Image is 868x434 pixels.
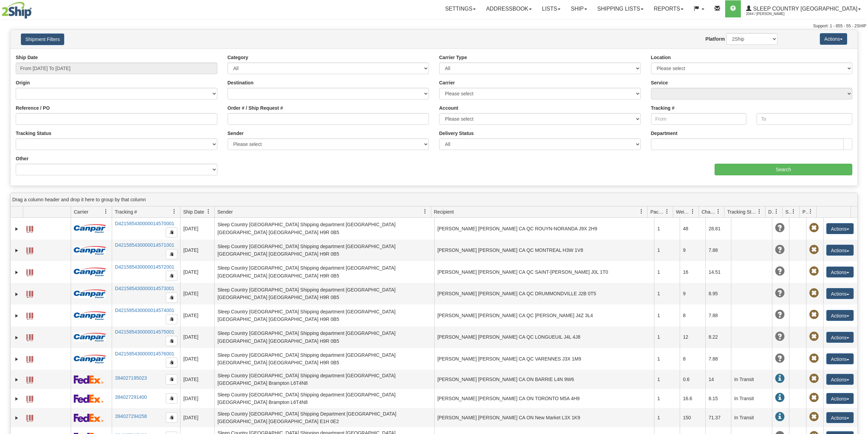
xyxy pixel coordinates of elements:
[26,223,33,234] a: Label
[214,283,434,305] td: Sleep Country [GEOGRAPHIC_DATA] Shipping department [GEOGRAPHIC_DATA] [GEOGRAPHIC_DATA] [GEOGRAPH...
[74,333,106,341] img: 14 - Canpar
[705,389,731,408] td: 8.15
[13,291,20,298] a: Expand
[115,413,147,419] a: 394027294258
[654,389,680,408] td: 1
[820,33,847,45] button: Actions
[702,208,716,215] span: Charge
[13,376,20,383] a: Expand
[705,370,731,389] td: 14
[788,206,799,217] a: Shipment Issues filter column settings
[74,246,106,255] img: 14 - Canpar
[214,408,434,427] td: Sleep Country [GEOGRAPHIC_DATA] Shipping Department [GEOGRAPHIC_DATA] [GEOGRAPHIC_DATA] [GEOGRAPH...
[13,269,20,276] a: Expand
[228,105,283,111] label: Order # / Ship Request #
[715,164,852,175] input: Search
[651,105,675,111] label: Tracking #
[687,206,699,217] a: Weight filter column settings
[74,311,106,320] img: 14 - Canpar
[214,389,434,408] td: Sleep Country [GEOGRAPHIC_DATA] Shipping department [GEOGRAPHIC_DATA] [GEOGRAPHIC_DATA] Brampton ...
[13,226,20,232] a: Expand
[214,261,434,283] td: Sleep Country [GEOGRAPHIC_DATA] Shipping department [GEOGRAPHIC_DATA] [GEOGRAPHIC_DATA] [GEOGRAPH...
[826,245,854,256] button: Actions
[809,374,819,383] span: Pickup Not Assigned
[785,208,791,215] span: Shipment Issues
[705,408,731,427] td: 71.37
[826,412,854,423] button: Actions
[651,79,668,86] label: Service
[166,293,177,303] button: Copy to clipboard
[826,267,854,277] button: Actions
[654,261,680,283] td: 1
[649,0,689,17] a: Reports
[809,332,819,341] span: Pickup Not Assigned
[183,208,204,215] span: Ship Date
[676,208,690,215] span: Weight
[775,412,785,422] span: In Transit
[26,244,33,255] a: Label
[166,374,177,384] button: Copy to clipboard
[805,206,816,217] a: Pickup Status filter column settings
[775,288,785,298] span: Unknown
[434,408,654,427] td: [PERSON_NAME] [PERSON_NAME] CA ON New Market L3X 1K9
[13,334,20,341] a: Expand
[680,326,705,348] td: 12
[757,113,852,125] input: To
[680,261,705,283] td: 16
[434,208,454,215] span: Recipient
[705,36,725,42] label: Platform
[74,375,104,384] img: 2 - FedEx Express®
[727,208,757,215] span: Tracking Status
[115,375,147,381] a: 394027195023
[115,208,137,215] span: Tracking #
[650,208,665,215] span: Packages
[13,356,20,363] a: Expand
[439,130,474,137] label: Delivery Status
[100,206,112,217] a: Carrier filter column settings
[680,218,705,240] td: 48
[775,374,785,383] span: In Transit
[654,304,680,326] td: 1
[434,389,654,408] td: [PERSON_NAME] [PERSON_NAME] CA ON TORONTO M5A 4H9
[2,23,866,29] div: Support: 1 - 855 - 55 - 2SHIP
[180,261,214,283] td: [DATE]
[713,206,724,217] a: Charge filter column settings
[731,408,772,427] td: In Transit
[115,329,174,335] a: D421585430000014575001
[809,288,819,298] span: Pickup Not Assigned
[654,370,680,389] td: 1
[26,331,33,342] a: Label
[852,182,867,252] iframe: chat widget
[771,206,782,217] a: Delivery Status filter column settings
[26,310,33,321] a: Label
[654,348,680,370] td: 1
[826,288,854,299] button: Actions
[566,0,592,17] a: Ship
[228,79,254,86] label: Destination
[809,354,819,363] span: Pickup Not Assigned
[651,54,671,61] label: Location
[651,130,678,137] label: Department
[74,355,106,363] img: 14 - Canpar
[775,245,785,255] span: Unknown
[809,245,819,255] span: Pickup Not Assigned
[680,240,705,261] td: 9
[680,283,705,305] td: 9
[434,240,654,261] td: [PERSON_NAME] [PERSON_NAME] CA QC MONTREAL H3W 1V8
[654,283,680,305] td: 1
[16,79,30,86] label: Origin
[180,326,214,348] td: [DATE]
[654,326,680,348] td: 1
[214,218,434,240] td: Sleep Country [GEOGRAPHIC_DATA] Shipping department [GEOGRAPHIC_DATA] [GEOGRAPHIC_DATA] [GEOGRAPH...
[419,206,431,217] a: Sender filter column settings
[26,266,33,277] a: Label
[180,389,214,408] td: [DATE]
[826,310,854,321] button: Actions
[439,105,458,111] label: Account
[13,395,20,402] a: Expand
[180,218,214,240] td: [DATE]
[115,242,174,248] a: D421585430000014571001
[802,208,808,215] span: Pickup Status
[203,206,214,217] a: Ship Date filter column settings
[809,393,819,403] span: Pickup Not Assigned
